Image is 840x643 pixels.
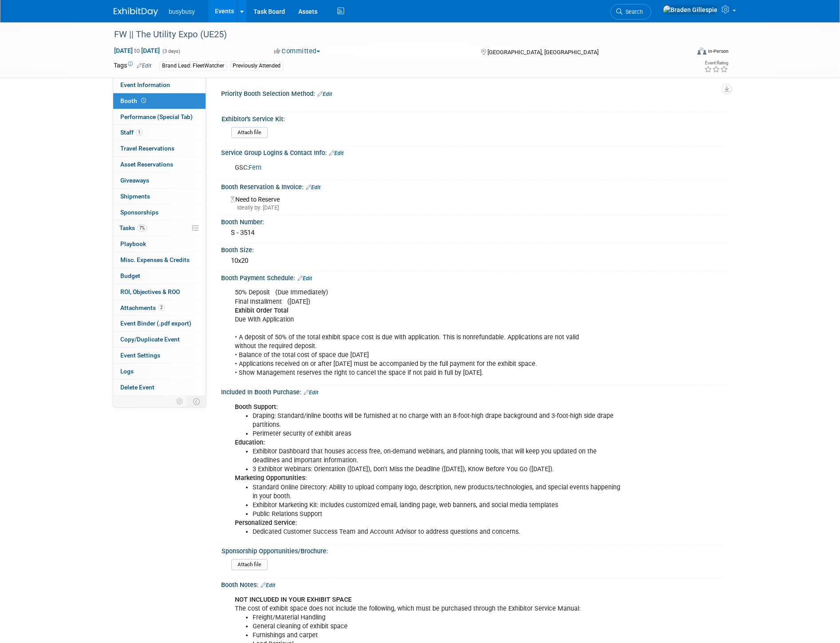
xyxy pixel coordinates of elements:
div: In-Person [708,48,729,55]
div: Booth Payment Schedule: [221,271,726,283]
b: Personalized Service: [235,519,297,527]
span: Shipments [120,193,150,200]
a: Edit [317,91,332,97]
td: Tags [114,61,151,71]
span: Booth not reserved yet [139,97,148,104]
a: Edit [261,582,275,588]
a: Search [610,4,651,20]
a: Playbook [113,236,206,252]
span: Event Binder (.pdf export) [120,320,191,327]
a: ROI, Objectives & ROO [113,284,206,300]
b: Education: [235,439,265,446]
li: General cleaning of exhibit space [253,622,623,631]
div: 10x20 [228,254,720,268]
span: 7% [137,225,147,231]
img: ExhibitDay [114,8,158,16]
div: FW || The Utility Expo (UE25) [111,27,676,43]
a: Event Binder (.pdf export) [113,316,206,331]
div: 50% Deposit (Due Immediately) Final Installment ([DATE]) Due With Application • A deposit of 50% ... [229,284,629,382]
a: Edit [137,63,151,69]
a: Sponsorships [113,205,206,220]
li: Public Relations Support [253,510,623,519]
span: busybusy [169,8,195,15]
div: Event Format [637,46,729,60]
div: Booth Reservation & Invoice: [221,180,726,192]
a: Delete Event [113,380,206,395]
span: (3 days) [162,48,180,54]
a: Budget [113,268,206,284]
a: Attachments2 [113,300,206,316]
a: Edit [297,275,312,282]
span: Search [622,8,643,15]
li: Freight/Material Handling [253,613,623,622]
span: Tasks [119,224,147,231]
a: Logs [113,364,206,379]
div: Included In Booth Purchase: [221,385,726,397]
span: Asset Reservations [120,161,173,168]
span: Copy/Duplicate Event [120,336,180,343]
div: Service Group Logins & Contact Info: [221,146,726,158]
div: Need to Reserve [228,193,720,212]
span: 2 [158,304,165,311]
li: 3 Exhibitor Webinars: Orientation ([DATE]), Don’t Miss the Deadline ([DATE]), Know Before You Go ... [253,465,623,474]
a: Event Information [113,77,206,93]
li: Perimeter security of exhibit areas [253,429,623,438]
div: Exhibitor's Service Kit: [222,112,722,123]
div: Ideally by: [DATE] [230,204,720,212]
a: Event Settings [113,348,206,363]
b: Booth Support: [235,403,278,411]
button: Committed [271,47,324,56]
b: Marketing Opportunities: [235,474,307,482]
a: Booth [113,93,206,109]
div: Priority Booth Selection Method: [221,87,726,99]
a: Edit [304,389,318,396]
a: Copy/Duplicate Event [113,332,206,347]
a: Edit [329,150,344,156]
td: Personalize Event Tab Strip [172,396,188,407]
a: Edit [306,184,321,191]
span: [GEOGRAPHIC_DATA], [GEOGRAPHIC_DATA] [487,49,598,56]
li: Exhibitor Dashboard that houses access free, on-demand webinars, and planning tools, that will ke... [253,447,623,465]
span: Giveaways [120,177,149,184]
span: Booth [120,97,148,104]
div: Brand Lead: FleetWatcher [159,61,227,71]
a: Asset Reservations [113,157,206,172]
span: Performance (Special Tab) [120,113,193,120]
div: Booth Size: [221,243,726,254]
div: GSC: [229,159,629,177]
div: Previously Attended [230,61,283,71]
span: Misc. Expenses & Credits [120,256,190,263]
b: Exhibit Order Total [235,307,289,314]
b: NOT INCLUDED IN YOUR EXHIBIT SPACE [235,596,352,603]
td: Toggle Event Tabs [188,396,206,407]
span: Event Settings [120,352,160,359]
span: ROI, Objectives & ROO [120,288,180,295]
a: Giveaways [113,173,206,188]
div: S - 3514 [228,226,720,240]
span: Sponsorships [120,209,158,216]
a: Shipments [113,189,206,204]
div: Event Rating [704,61,728,65]
a: Staff1 [113,125,206,140]
span: [DATE] [DATE] [114,47,160,55]
span: Travel Reservations [120,145,174,152]
a: Fern [249,164,262,171]
li: Exhibitor Marketing Kit: Includes customized email, landing page, web banners, and social media t... [253,501,623,510]
a: Performance (Special Tab) [113,109,206,125]
a: Misc. Expenses & Credits [113,252,206,268]
a: Travel Reservations [113,141,206,156]
span: Playbook [120,240,146,247]
img: Format-Inperson.png [697,48,706,55]
span: Attachments [120,304,165,311]
div: Booth Number: [221,215,726,226]
div: Booth Notes: [221,578,726,590]
li: Dedicated Customer Success Team and Account Advisor to address questions and concerns. [253,528,623,536]
span: to [133,47,141,54]
li: Standard Online Directory: Ability to upload company logo, description, new products/technologies... [253,483,623,501]
span: Logs [120,368,134,375]
div: Sponsorship Opportunities/Brochure: [222,544,722,556]
img: Braden Gillespie [663,5,718,15]
span: Budget [120,272,140,279]
span: Staff [120,129,143,136]
li: Draping: Standard/inline booths will be furnished at no charge with an 8-foot-high drape backgrou... [253,412,623,429]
